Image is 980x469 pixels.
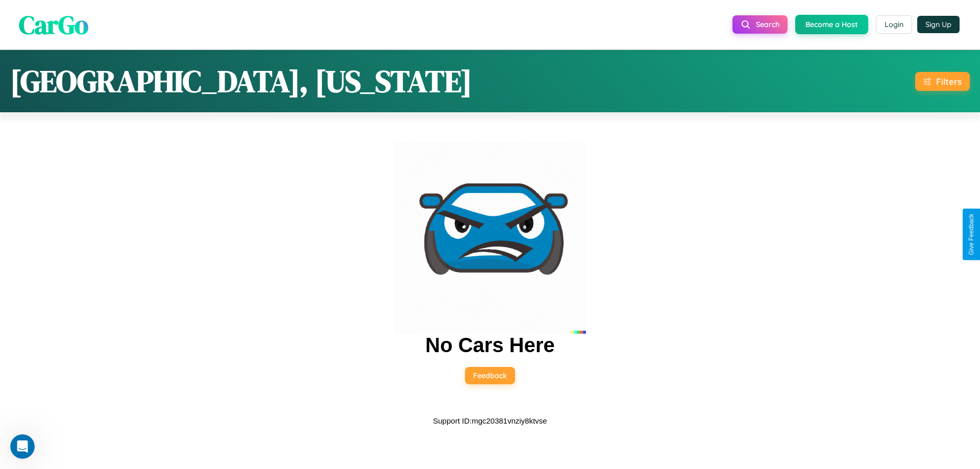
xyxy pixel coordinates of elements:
div: Filters [936,76,962,87]
p: Support ID: mgc20381vnziy8ktvse [433,414,547,428]
h1: [GEOGRAPHIC_DATA], [US_STATE] [10,60,472,102]
span: Search [756,20,779,29]
span: CarGo [19,7,88,42]
button: Feedback [465,367,515,384]
img: car [394,142,586,334]
button: Login [876,15,912,34]
button: Filters [915,72,970,91]
button: Search [732,15,788,34]
div: Give Feedback [968,214,975,255]
iframe: Intercom live chat [10,434,35,459]
button: Become a Host [795,15,868,34]
h2: No Cars Here [425,334,554,357]
button: Sign Up [917,16,960,33]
